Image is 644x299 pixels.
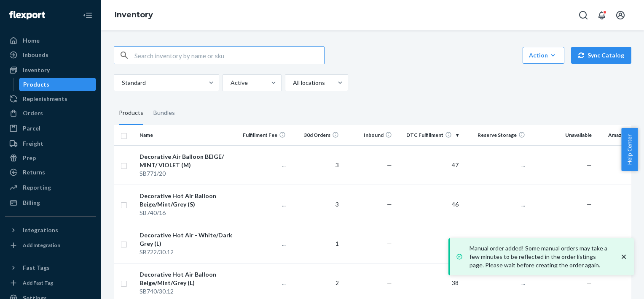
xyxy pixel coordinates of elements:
span: — [587,161,592,169]
p: ... [239,200,285,209]
div: SB740/16 [140,209,233,217]
div: Integrations [23,226,58,234]
ol: breadcrumbs [108,3,160,27]
th: Unavailable [529,125,595,145]
div: Parcel [23,124,40,133]
div: Products [23,80,49,89]
div: Add Integration [23,242,60,249]
input: Standard [121,79,122,87]
div: Add Fast Tag [23,279,53,286]
input: Active [230,79,231,87]
span: — [587,201,592,208]
span: — [387,201,392,208]
th: Name [136,125,236,145]
button: Action [523,47,564,64]
button: Open account menu [612,7,629,24]
td: 39 [395,224,462,263]
p: ... [465,279,525,287]
p: ... [239,279,285,287]
a: Home [5,34,96,47]
p: ... [239,161,285,169]
span: — [587,279,592,286]
div: SB740/30.12 [140,287,233,296]
span: — [387,240,392,247]
th: 30d Orders [289,125,342,145]
td: 1 [289,224,342,263]
input: All locations [292,79,293,87]
div: Decorative Air Balloon BEIGE/ MINT/ VIOLET (M) [140,152,233,169]
div: Products [119,101,143,125]
a: Replenishments [5,92,96,106]
a: Returns [5,166,96,179]
p: ... [465,200,525,209]
button: Open notifications [593,7,610,24]
div: Home [23,36,40,45]
td: 3 [289,145,342,185]
button: Fast Tags [5,261,96,275]
div: Action [529,51,558,60]
td: 46 [395,185,462,224]
div: Decorative Hot Air - White/Dark Grey (L) [140,231,233,248]
td: 47 [395,145,462,185]
button: Help Center [621,128,638,171]
button: Close Navigation [79,7,96,24]
div: Bundles [153,101,175,125]
div: Freight [23,139,43,148]
p: ... [239,239,285,248]
div: Orders [23,109,43,117]
svg: close toast [620,253,628,261]
th: DTC Fulfillment [395,125,462,145]
a: Parcel [5,122,96,135]
td: 3 [289,185,342,224]
div: Replenishments [23,95,67,103]
div: Inventory [23,66,50,74]
img: Flexport logo [9,11,45,19]
a: Orders [5,106,96,120]
p: ... [465,161,525,169]
div: Decorative Hot Air Balloon Beige/Mint/Grey (S) [140,192,233,209]
div: SB771/20 [140,169,233,178]
button: Open Search Box [575,7,592,24]
a: Billing [5,196,96,209]
a: Inventory [5,63,96,77]
div: SB722/30.12 [140,248,233,256]
a: Inbounds [5,48,96,62]
a: Reporting [5,181,96,194]
div: Decorative Hot Air Balloon Beige/Mint/Grey (L) [140,270,233,287]
a: Prep [5,151,96,165]
div: Billing [23,198,40,207]
a: Products [19,78,97,91]
div: Reporting [23,183,51,192]
button: Sync Catalog [571,47,631,64]
span: — [387,161,392,169]
span: — [387,279,392,286]
input: Search inventory by name or sku [134,47,324,64]
a: Add Fast Tag [5,278,96,288]
a: Inventory [115,10,153,19]
div: Fast Tags [23,264,50,272]
th: Fulfillment Fee [236,125,289,145]
th: Inbound [342,125,395,145]
div: Inbounds [23,51,48,59]
a: Freight [5,137,96,150]
div: Returns [23,168,45,177]
button: Integrations [5,223,96,237]
div: Prep [23,154,36,162]
th: Reserve Storage [462,125,529,145]
a: Add Integration [5,240,96,250]
p: Manual order added! Some manual orders may take a few minutes to be reflected in the order listin... [470,244,611,269]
